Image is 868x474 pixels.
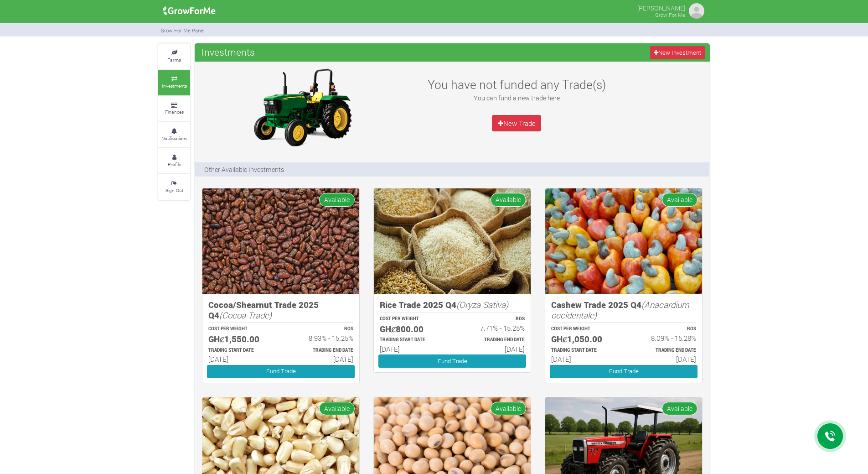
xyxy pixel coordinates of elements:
[168,161,181,167] small: Profile
[289,347,353,354] p: Estimated Trading End Date
[550,365,697,378] a: Fund Trade
[202,188,359,294] img: growforme image
[418,93,615,103] p: You can fund a new trade here
[551,334,615,344] h5: GHȼ1,050.00
[380,324,444,334] h5: GHȼ800.00
[460,345,525,353] h6: [DATE]
[662,402,697,415] span: Available
[460,324,525,332] h6: 7.71% - 15.25%
[158,148,190,173] a: Profile
[160,2,219,20] img: growforme image
[378,354,526,368] a: Fund Trade
[456,299,508,310] i: (Oryza Sativa)
[491,193,526,206] span: Available
[158,70,190,95] a: Investments
[551,299,689,321] i: (Anacardium occidentale)
[161,135,187,141] small: Notifications
[208,326,273,333] p: COST PER WEIGHT
[460,316,525,323] p: ROS
[418,77,615,92] h3: You have not funded any Trade(s)
[167,57,181,63] small: Farms
[204,165,284,174] p: Other Available Investments
[219,309,272,321] i: (Cocoa Trade)
[162,83,187,89] small: Investments
[289,334,353,342] h6: 8.93% - 15.25%
[208,355,273,363] h6: [DATE]
[208,347,273,354] p: Estimated Trading Start Date
[380,337,444,344] p: Estimated Trading Start Date
[551,347,615,354] p: Estimated Trading Start Date
[158,96,190,121] a: Finances
[632,355,696,363] h6: [DATE]
[245,66,359,148] img: growforme image
[158,174,190,199] a: Sign Out
[165,187,183,193] small: Sign Out
[551,300,696,320] h5: Cashew Trade 2025 Q4
[662,193,697,206] span: Available
[289,326,353,333] p: ROS
[158,44,190,69] a: Farms
[160,27,205,34] small: Grow For Me Panel
[632,326,696,333] p: ROS
[319,402,355,415] span: Available
[492,115,541,131] a: New Trade
[165,109,184,115] small: Finances
[655,11,685,18] small: Grow For Me
[491,402,526,415] span: Available
[319,193,355,206] span: Available
[207,365,355,378] a: Fund Trade
[632,334,696,342] h6: 8.09% - 15.28%
[460,337,525,344] p: Estimated Trading End Date
[380,316,444,323] p: COST PER WEIGHT
[380,345,444,353] h6: [DATE]
[158,122,190,147] a: Notifications
[199,43,257,61] span: Investments
[208,334,273,344] h5: GHȼ1,550.00
[637,2,685,13] p: [PERSON_NAME]
[374,188,531,294] img: growforme image
[551,326,615,333] p: COST PER WEIGHT
[650,46,705,59] a: New Investment
[551,355,615,363] h6: [DATE]
[289,355,353,363] h6: [DATE]
[632,347,696,354] p: Estimated Trading End Date
[687,2,706,20] img: growforme image
[545,188,702,294] img: growforme image
[380,300,525,310] h5: Rice Trade 2025 Q4
[208,300,353,320] h5: Cocoa/Shearnut Trade 2025 Q4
